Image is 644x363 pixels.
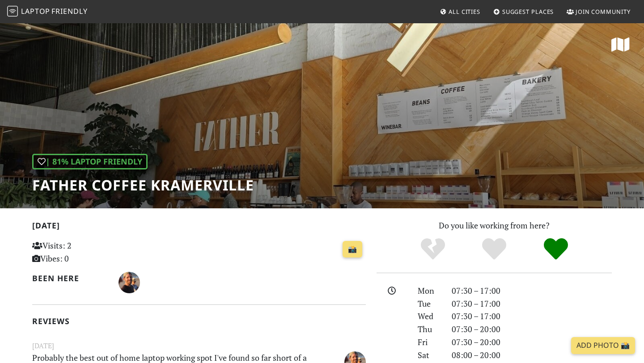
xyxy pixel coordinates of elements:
[343,241,362,258] a: 📸
[446,284,617,297] div: 07:30 – 17:00
[563,4,634,20] a: Join Community
[412,323,446,336] div: Thu
[412,336,446,349] div: Fri
[446,310,617,323] div: 07:30 – 17:00
[32,239,136,265] p: Visits: 2 Vibes: 0
[436,4,484,20] a: All Cities
[576,8,631,16] span: Join Community
[119,272,140,293] img: 6614-andrew.jpg
[525,237,587,262] div: Definitely!
[32,221,366,234] h2: [DATE]
[7,6,18,17] img: LaptopFriendly
[32,274,108,283] h2: Been here
[377,219,612,232] p: Do you like working from here?
[412,310,446,323] div: Wed
[32,317,366,326] h2: Reviews
[502,8,554,16] span: Suggest Places
[446,336,617,349] div: 07:30 – 20:00
[446,349,617,362] div: 08:00 – 20:00
[446,323,617,336] div: 07:30 – 20:00
[402,237,464,262] div: No
[119,276,140,287] span: Andrew Childs
[446,297,617,310] div: 07:30 – 17:00
[27,340,371,351] small: [DATE]
[412,297,446,310] div: Tue
[7,4,88,20] a: LaptopFriendly LaptopFriendly
[463,237,525,262] div: Yes
[412,284,446,297] div: Mon
[32,177,254,194] h1: Father Coffee Kramerville
[490,4,558,20] a: Suggest Places
[32,154,148,169] div: | 81% Laptop Friendly
[449,8,480,16] span: All Cities
[21,6,50,16] span: Laptop
[571,337,635,354] a: Add Photo 📸
[412,349,446,362] div: Sat
[51,6,87,16] span: Friendly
